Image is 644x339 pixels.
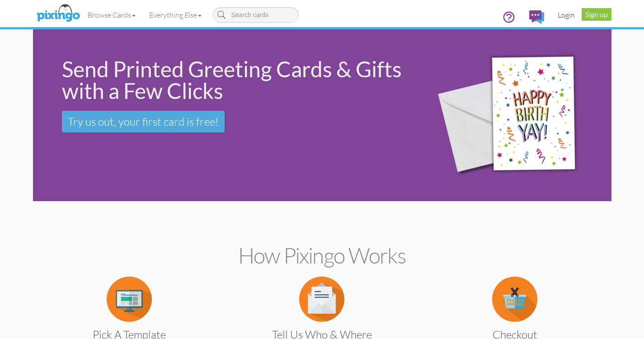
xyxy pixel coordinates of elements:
[213,7,299,23] input: Search cards
[107,277,152,322] img: item.alt
[49,244,596,268] h2: How Pixingo works
[423,32,609,199] img: 942c5090-71ba-4bfc-9a92-ca782dcda692.png
[492,277,537,322] img: item.alt
[142,4,208,26] a: Everything Else
[551,4,582,26] a: Login
[68,115,219,128] span: Try us out, your first card is free!
[529,10,544,24] img: comments.svg
[582,8,611,21] a: Sign up
[62,111,225,132] a: Try us out, your first card is free!
[81,4,142,26] a: Browse Cards
[62,58,411,102] div: Send Printed Greeting Cards & Gifts with a Few Clicks
[299,277,344,322] img: item.alt
[34,2,82,25] img: pixingo logo
[644,339,644,339] iframe: Chat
